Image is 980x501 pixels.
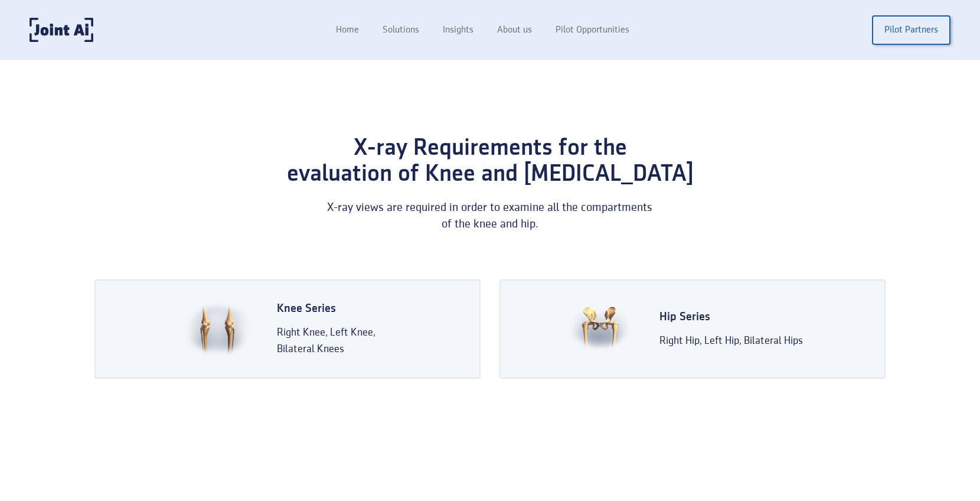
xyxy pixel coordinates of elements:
div: X-ray views are required in order to examine all the compartments of the knee and hip. [324,199,656,232]
div: Right Hip, Left Hip, Bilateral Hips [659,333,803,349]
a: Pilot Opportunities [544,19,641,41]
a: Pilot Partners [872,15,950,45]
div: Hip Series [659,309,803,326]
a: Solutions [371,19,431,41]
a: Insights [431,19,485,41]
div: X-ray Requirements for the evaluation of Knee and [MEDICAL_DATA] [253,135,727,187]
div: Right Knee, Left Knee, Bilateral Knees [277,324,375,357]
div: Knee Series [277,301,375,317]
a: home [30,18,93,42]
a: Home [324,19,371,41]
a: About us [485,19,544,41]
